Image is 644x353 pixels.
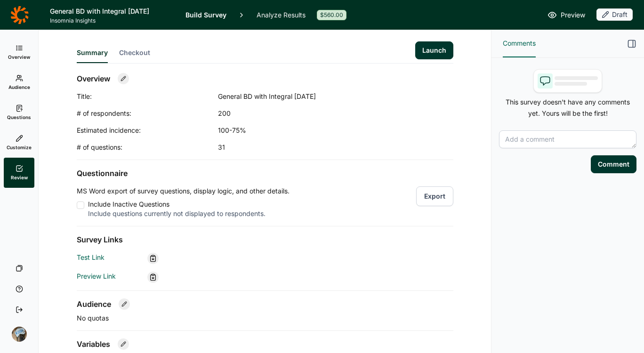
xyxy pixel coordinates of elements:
span: Overview [8,54,30,60]
h2: Overview [77,73,110,84]
h2: Questionnaire [77,168,453,179]
div: General BD with Integral [DATE] [218,92,406,101]
button: Summary [77,48,108,63]
h1: General BD with Integral [DATE] [50,6,174,17]
p: This survey doesn't have any comments yet. Yours will be the first! [499,96,636,119]
div: Estimated incidence: [77,126,218,135]
a: Review [4,158,34,188]
button: Comment [591,155,636,173]
span: Comments [503,38,536,49]
button: Launch [415,41,453,59]
span: Preview [561,9,585,21]
a: Overview [4,37,34,67]
div: Include Inactive Questions [88,200,290,209]
div: Copy link [147,253,159,264]
div: # of respondents: [77,109,218,118]
span: Checkout [119,48,150,57]
button: Export [416,186,453,206]
a: Audience [4,67,34,97]
span: Review [11,174,28,181]
button: Draft [596,8,633,22]
div: # of questions: [77,143,218,152]
h2: Survey Links [77,234,453,245]
div: Draft [596,8,633,21]
p: No quotas [77,313,453,323]
h2: Audience [77,298,111,310]
span: Audience [8,84,30,90]
div: 31 [218,143,406,152]
span: Customize [7,144,32,151]
div: 200 [218,109,406,118]
a: Preview [547,9,585,21]
h2: Variables [77,338,110,350]
p: MS Word export of survey questions, display logic, and other details. [77,186,290,196]
div: 100-75% [218,126,406,135]
a: Preview Link [77,272,116,280]
a: Questions [4,97,34,128]
div: Copy link [147,272,159,283]
div: Include questions currently not displayed to respondents. [88,209,290,218]
span: Insomnia Insights [50,17,174,24]
span: Questions [7,114,31,120]
button: Comments [503,30,536,57]
a: Test Link [77,253,105,261]
div: $560.00 [317,10,346,20]
img: ocn8z7iqvmiiaveqkfqd.png [12,327,27,342]
a: Customize [4,128,34,158]
div: Title: [77,92,218,101]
